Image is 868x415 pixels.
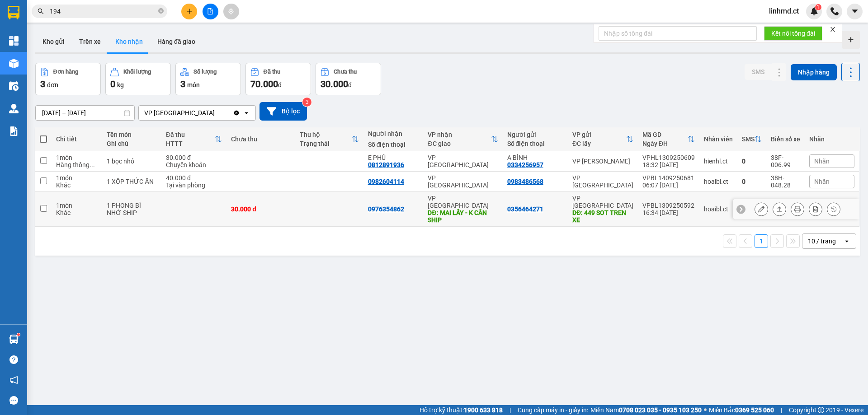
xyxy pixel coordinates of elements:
img: icon-new-feature [810,7,818,15]
div: 1 XỐP THỨC ĂN [107,178,157,185]
div: Hàng thông thường [56,161,98,168]
div: VP [PERSON_NAME] [572,158,633,165]
div: HTTT [166,140,215,147]
input: Nhập số tổng đài [599,26,757,41]
span: đ [348,81,352,89]
div: Đơn hàng [53,69,78,75]
th: Toggle SortBy [737,127,766,151]
th: Toggle SortBy [423,127,502,151]
span: ⚪️ [704,408,707,412]
div: Chưa thu [334,69,357,75]
span: Kết nối tổng đài [771,28,815,38]
svg: open [843,238,850,245]
div: 0356464271 [507,205,543,213]
div: 06:07 [DATE] [642,182,695,189]
div: 0982604114 [368,178,404,185]
div: DĐ: 449 SOT TREN XE [572,209,633,224]
img: warehouse-icon [9,104,19,113]
div: 0 [742,158,762,165]
th: Toggle SortBy [161,127,226,151]
div: Chưa thu [231,135,290,143]
button: Số lượng3món [175,63,241,95]
div: Khác [56,209,98,216]
div: VP gửi [572,131,626,138]
button: Kết nối tổng đài [764,26,822,41]
sup: 1 [17,333,20,336]
div: 10 / trang [808,237,836,246]
div: hoaibl.ct [704,178,733,185]
span: 30.000 [321,79,348,89]
div: Nhân viên [704,135,733,143]
span: | [781,405,782,415]
span: 0 [110,79,115,89]
span: close [830,26,836,33]
span: search [38,8,44,14]
span: aim [228,8,234,14]
div: hienhl.ct [704,158,733,165]
span: question-circle [9,355,18,364]
div: 1 món [56,174,98,182]
svg: open [243,109,250,117]
div: Trạng thái [300,140,352,147]
img: warehouse-icon [9,335,19,344]
div: Biển số xe [771,135,800,143]
span: món [187,81,200,89]
span: 1 [816,4,820,10]
div: 0983486568 [507,178,543,185]
div: 38H-048.28 [771,174,800,189]
span: ... [90,161,95,168]
strong: 1900 633 818 [464,406,503,414]
div: Ngày ĐH [642,140,688,147]
span: Miền Bắc [709,405,774,415]
div: 0976354862 [368,205,404,213]
span: file-add [207,8,213,14]
div: Chuyển khoản [166,161,222,168]
div: 0812891936 [368,161,404,168]
span: Miền Nam [590,405,702,415]
button: plus [181,4,197,19]
button: Hàng đã giao [150,31,203,52]
span: close-circle [158,7,164,16]
div: Giao hàng [773,202,786,216]
button: Nhập hàng [791,64,837,80]
span: copyright [818,407,824,413]
span: Nhãn [814,158,830,165]
button: caret-down [847,4,863,19]
div: Ghi chú [107,140,157,147]
button: Bộ lọc [259,102,307,121]
div: Sửa đơn hàng [755,202,768,216]
img: warehouse-icon [9,81,19,91]
div: Số điện thoại [507,140,563,147]
img: dashboard-icon [9,36,19,46]
div: 40.000 đ [166,174,222,182]
div: Người nhận [368,130,419,137]
div: ĐC lấy [572,140,626,147]
div: 16:34 [DATE] [642,209,695,216]
div: VP [GEOGRAPHIC_DATA] [572,195,633,209]
div: E PHÚ [368,154,419,161]
div: Tên món [107,131,157,138]
svg: Clear value [233,109,240,117]
span: caret-down [851,7,859,15]
input: Selected VP Mỹ Đình. [216,108,217,117]
div: 1 bọc nhỏ [107,158,157,165]
button: SMS [745,64,772,80]
div: VPHL1309250609 [642,154,695,161]
div: A BÌNH [507,154,563,161]
div: Người gửi [507,131,563,138]
th: Toggle SortBy [568,127,638,151]
span: plus [186,8,193,14]
button: Khối lượng0kg [105,63,171,95]
div: NHỜ SHIP [107,209,157,216]
img: phone-icon [830,7,839,15]
div: 30.000 đ [166,154,222,161]
div: 1 món [56,202,98,209]
div: VP [GEOGRAPHIC_DATA] [428,174,498,189]
div: Khác [56,182,98,189]
strong: 0708 023 035 - 0935 103 250 [619,406,702,414]
button: Chưa thu30.000đ [316,63,381,95]
span: 70.000 [250,79,278,89]
div: Số điện thoại [368,141,419,148]
button: Đã thu70.000đ [245,63,311,95]
div: 1 PHONG BÌ [107,202,157,209]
